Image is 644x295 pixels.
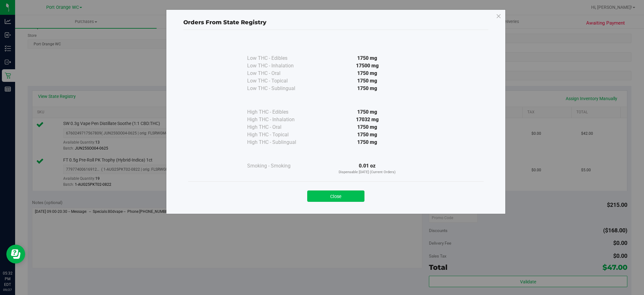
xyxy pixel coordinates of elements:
div: Low THC - Edibles [247,54,310,62]
div: Low THC - Sublingual [247,85,310,92]
div: 1750 mg [310,85,425,92]
div: 17500 mg [310,62,425,70]
div: 0.01 oz [310,162,425,175]
div: Low THC - Topical [247,77,310,85]
div: 1750 mg [310,139,425,146]
div: 1750 mg [310,77,425,85]
div: High THC - Edibles [247,108,310,116]
div: Low THC - Oral [247,70,310,77]
div: High THC - Inhalation [247,116,310,123]
div: High THC - Sublingual [247,139,310,146]
div: Smoking - Smoking [247,162,310,170]
div: 1750 mg [310,70,425,77]
div: Low THC - Inhalation [247,62,310,70]
div: 1750 mg [310,54,425,62]
div: 1750 mg [310,123,425,131]
div: High THC - Oral [247,123,310,131]
div: 17032 mg [310,116,425,123]
span: Orders From State Registry [183,19,266,26]
button: Close [307,190,364,202]
p: Dispensable [DATE] (Current Orders) [310,170,425,175]
div: High THC - Topical [247,131,310,139]
div: 1750 mg [310,108,425,116]
div: 1750 mg [310,131,425,139]
iframe: Resource center [6,245,25,264]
